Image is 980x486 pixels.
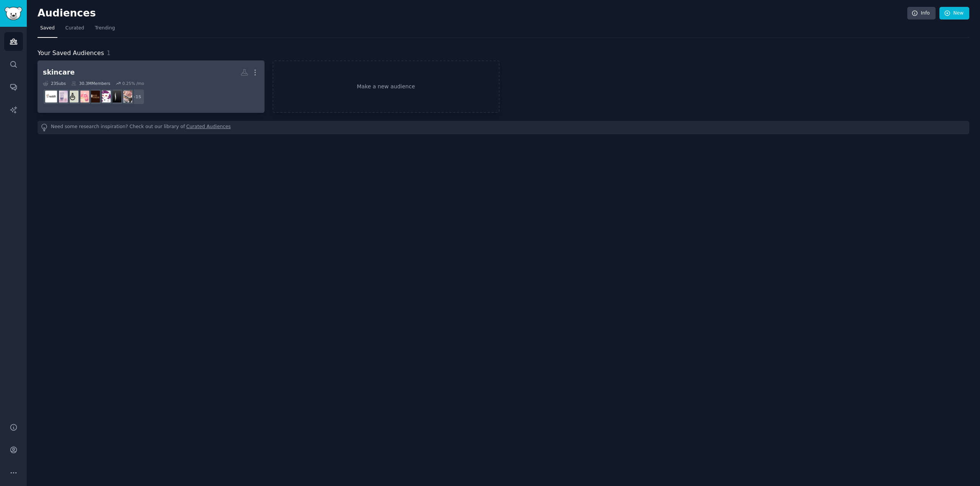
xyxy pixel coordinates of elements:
a: skincare23Subs30.3MMembers0.25% /mo+15PanPornSephoraMakeupAddictionBlackskincareAusSkincare60Plus... [38,60,265,113]
a: Make a new audience [273,60,500,113]
span: Your Saved Audiences [38,49,104,58]
a: Curated [63,22,87,38]
img: acne [45,91,57,102]
img: EuroSkincare [56,91,68,102]
div: + 15 [129,89,145,105]
a: Info [907,7,936,20]
img: AusSkincare [77,91,89,102]
div: 30.3M Members [71,81,110,86]
span: 1 [107,49,111,57]
img: Blackskincare [88,91,100,102]
div: skincare [43,68,75,77]
span: Saved [40,25,55,32]
span: Curated [65,25,84,32]
img: GummySearch logo [5,7,22,20]
img: 60PlusSkincare [67,91,78,102]
div: 0.25 % /mo [122,81,144,86]
a: New [939,7,969,20]
a: Saved [38,22,57,38]
a: Curated Audiences [186,124,231,132]
div: Need some research inspiration? Check out our library of [38,121,969,134]
img: PanPorn [120,91,132,102]
img: MakeupAddiction [99,91,111,102]
a: Trending [92,22,118,38]
div: 23 Sub s [43,81,66,86]
span: Trending [95,25,115,32]
h2: Audiences [38,7,907,20]
img: Sephora [109,91,121,102]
